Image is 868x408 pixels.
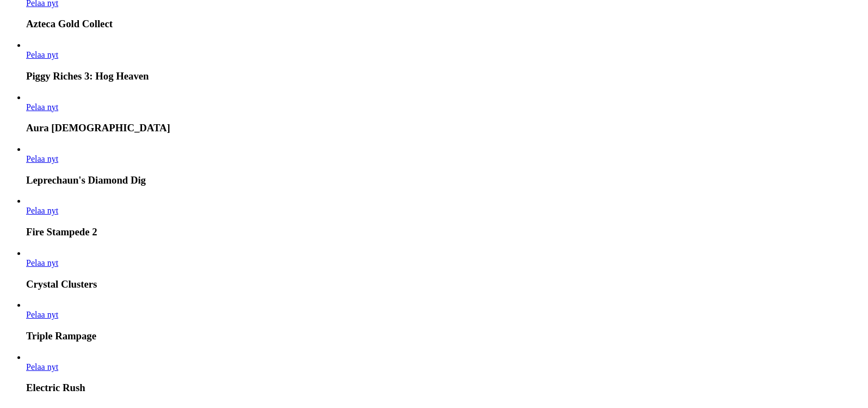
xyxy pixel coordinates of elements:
[26,154,58,163] span: Pelaa nyt
[26,102,58,112] a: Aura God
[26,50,58,59] a: Piggy Riches 3: Hog Heaven
[26,258,58,267] a: Crystal Clusters
[26,50,58,59] span: Pelaa nyt
[26,362,58,372] span: Pelaa nyt
[26,102,58,112] span: Pelaa nyt
[26,258,58,267] span: Pelaa nyt
[26,310,58,319] a: Triple Rampage
[26,362,58,372] a: Electric Rush
[26,310,58,319] span: Pelaa nyt
[26,206,58,215] a: Fire Stampede 2
[26,206,58,215] span: Pelaa nyt
[26,154,58,163] a: Leprechaun's Diamond Dig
